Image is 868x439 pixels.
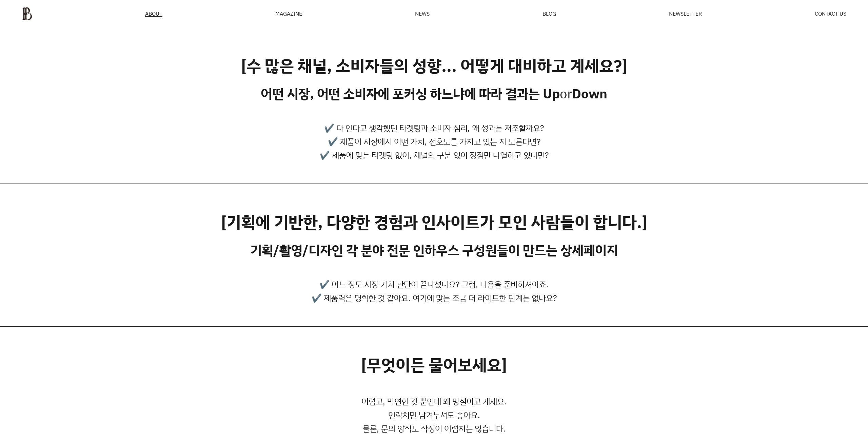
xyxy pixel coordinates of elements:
a: NEWSLETTER [669,11,702,16]
h3: 어떤 시장, 어떤 소비자에 포커싱 하느냐에 따라 결과는 Up Down [261,86,607,101]
h3: 기획/촬영/디자인 각 분야 전문 인하우스 구성원들이 만드는 상세페이지 [250,242,618,258]
img: ba379d5522eb3.png [22,7,32,20]
h2: [수 많은 채널, 소비자들의 성향... 어떻게 대비하고 계세요?] [241,56,627,76]
p: ✔️ 어느 정도 시장 가치 판단이 끝나셨나요? 그럼, 다음을 준비하셔야죠. ✔️ 제품력은 명확한 것 같아요. 여기에 맞는 조금 더 라이트한 단계는 없나요? [312,278,557,305]
a: ABOUT [145,11,162,17]
div: MAGAZINE [275,11,302,16]
h2: [무엇이든 물어보세요] [361,355,507,375]
p: ✔️ 다 안다고 생각했던 타겟팅과 소비자 심리, 왜 성과는 저조할까요? ✔️ 제품이 시장에서 어떤 가치, 선호도를 가지고 있는 지 모른다면? ✔️ 제품에 맞는 타겟팅 없이, ... [320,121,549,162]
a: NEWS [415,11,430,16]
a: CONTACT US [815,11,846,16]
h2: [기획에 기반한, 다양한 경험과 인사이트가 모인 사람들이 합니다.] [221,212,647,232]
span: or [560,85,572,102]
a: BLOG [542,11,556,16]
p: 어렵고, 막연한 것 뿐인데 왜 망설이고 계세요. 연락처만 남겨두셔도 좋아요. 물론, 문의 양식도 작성이 어렵지는 않습니다. [361,395,507,435]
